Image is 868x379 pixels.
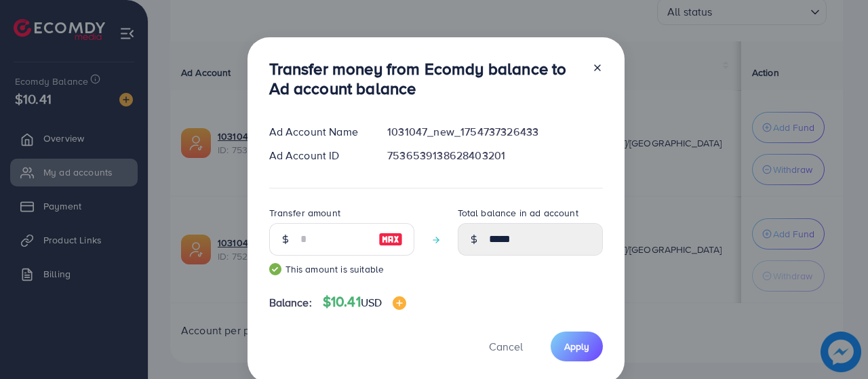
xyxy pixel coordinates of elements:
div: Ad Account ID [258,148,377,163]
button: Apply [551,332,603,361]
img: guide [269,263,281,275]
span: Balance: [269,295,312,311]
img: image [378,231,403,247]
small: This amount is suitable [269,262,414,276]
div: 1031047_new_1754737326433 [376,124,613,140]
img: image [393,296,406,310]
div: Ad Account Name [258,124,377,140]
label: Transfer amount [269,206,340,220]
span: USD [361,295,382,310]
span: Apply [564,340,589,353]
h4: $10.41 [323,294,406,311]
h3: Transfer money from Ecomdy balance to Ad account balance [269,59,581,98]
button: Cancel [472,332,540,361]
label: Total balance in ad account [458,206,578,220]
span: Cancel [489,339,523,354]
div: 7536539138628403201 [376,148,613,163]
